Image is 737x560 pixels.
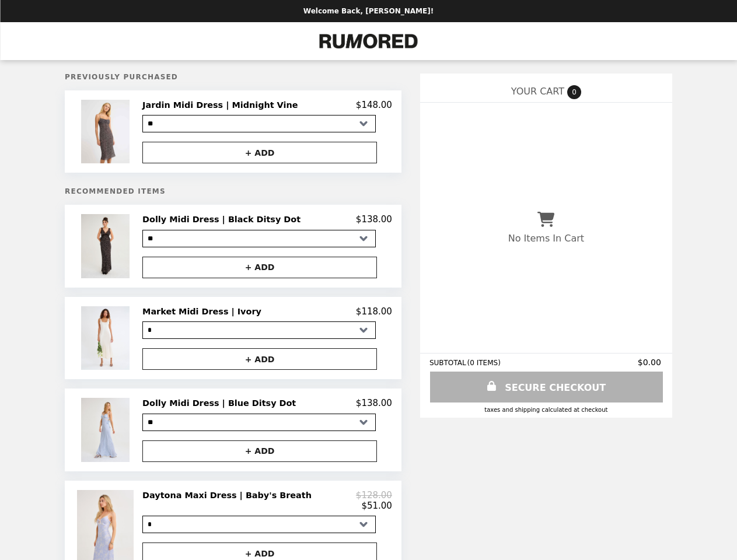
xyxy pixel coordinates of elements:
[142,100,302,110] h2: Jardin Midi Dress | Midnight Vine
[142,257,377,278] button: + ADD
[429,407,663,413] div: Taxes and Shipping calculated at checkout
[638,358,663,367] span: $0.00
[142,516,376,533] select: Select a product variant
[142,115,376,132] select: Select a product variant
[356,100,392,110] p: $148.00
[81,398,132,461] img: Dolly Midi Dress | Blue Ditsy Dot
[65,187,401,195] h5: Recommended Items
[429,359,467,367] span: SUBTOTAL
[356,306,392,317] p: $118.00
[81,214,132,278] img: Dolly Midi Dress | Black Ditsy Dot
[320,29,418,53] img: Brand Logo
[361,501,392,511] p: $51.00
[142,230,376,247] select: Select a product variant
[142,214,305,225] h2: Dolly Midi Dress | Black Ditsy Dot
[142,321,376,339] select: Select a product variant
[142,398,301,408] h2: Dolly Midi Dress | Blue Ditsy Dot
[142,142,377,163] button: + ADD
[81,306,132,370] img: Market Midi Dress | Ivory
[303,7,434,15] p: Welcome Back, [PERSON_NAME]!
[511,86,564,97] span: YOUR CART
[467,359,501,367] span: ( 0 ITEMS )
[142,348,377,370] button: + ADD
[356,214,392,225] p: $138.00
[356,490,392,501] p: $128.00
[356,398,392,408] p: $138.00
[65,73,401,81] h5: Previously Purchased
[508,233,584,244] p: No Items In Cart
[567,85,581,99] span: 0
[142,414,376,431] select: Select a product variant
[81,100,132,163] img: Jardin Midi Dress | Midnight Vine
[142,440,377,462] button: + ADD
[142,306,266,317] h2: Market Midi Dress | Ivory
[142,490,316,501] h2: Daytona Maxi Dress | Baby's Breath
